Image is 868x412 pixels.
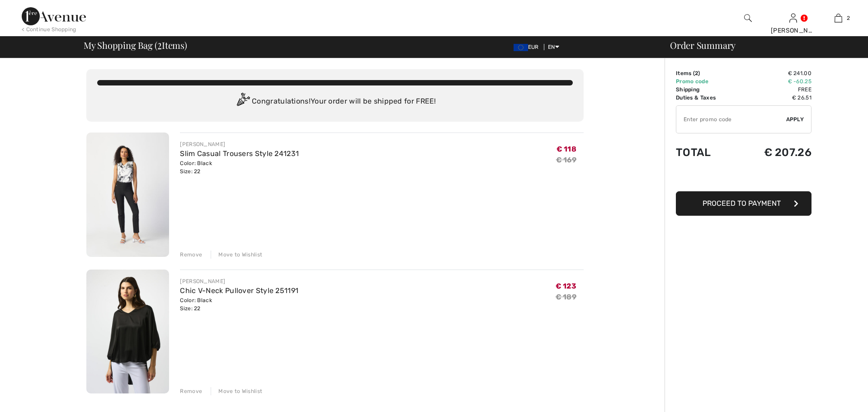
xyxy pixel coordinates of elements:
[676,69,738,77] td: Items ( )
[234,93,252,111] img: Congratulation2.svg
[556,293,577,301] s: € 189
[786,115,804,123] span: Apply
[744,13,752,24] img: search the website
[557,145,577,153] span: € 118
[847,14,850,22] span: 2
[86,133,169,257] img: Slim Casual Trousers Style 241231
[703,199,781,208] span: Proceed to Payment
[180,296,298,313] div: Color: Black Size: 22
[180,387,202,395] div: Remove
[86,270,169,394] img: Chic V-Neck Pullover Style 251191
[180,251,202,259] div: Remove
[180,277,298,285] div: [PERSON_NAME]
[738,77,811,85] td: € -60.25
[211,251,262,259] div: Move to Wishlist
[789,14,797,22] a: Sign In
[738,137,811,168] td: € 207.26
[514,44,542,50] span: EUR
[771,26,815,35] div: [PERSON_NAME]
[556,156,577,164] s: € 169
[676,168,811,188] iframe: PayPal
[659,41,863,50] div: Order Summary
[789,13,797,24] img: My Info
[180,286,298,295] a: Chic V-Neck Pullover Style 251191
[556,282,577,290] span: € 123
[211,387,262,395] div: Move to Wishlist
[676,85,738,94] td: Shipping
[816,13,860,24] a: 2
[695,70,698,76] span: 2
[676,77,738,85] td: Promo code
[676,94,738,102] td: Duties & Taxes
[738,85,811,94] td: Free
[676,137,738,168] td: Total
[84,41,187,50] span: My Shopping Bag ( Items)
[676,106,786,133] input: Promo code
[180,159,299,175] div: Color: Black Size: 22
[22,25,76,33] div: < Continue Shopping
[835,13,842,24] img: My Bag
[180,149,299,158] a: Slim Casual Trousers Style 241231
[514,44,528,51] img: Euro
[548,44,559,50] span: EN
[97,93,573,111] div: Congratulations! Your order will be shipped for FREE!
[157,38,162,50] span: 2
[738,94,811,102] td: € 26.51
[738,69,811,77] td: € 241.00
[676,191,811,216] button: Proceed to Payment
[180,140,299,148] div: [PERSON_NAME]
[22,7,86,25] img: 1ère Avenue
